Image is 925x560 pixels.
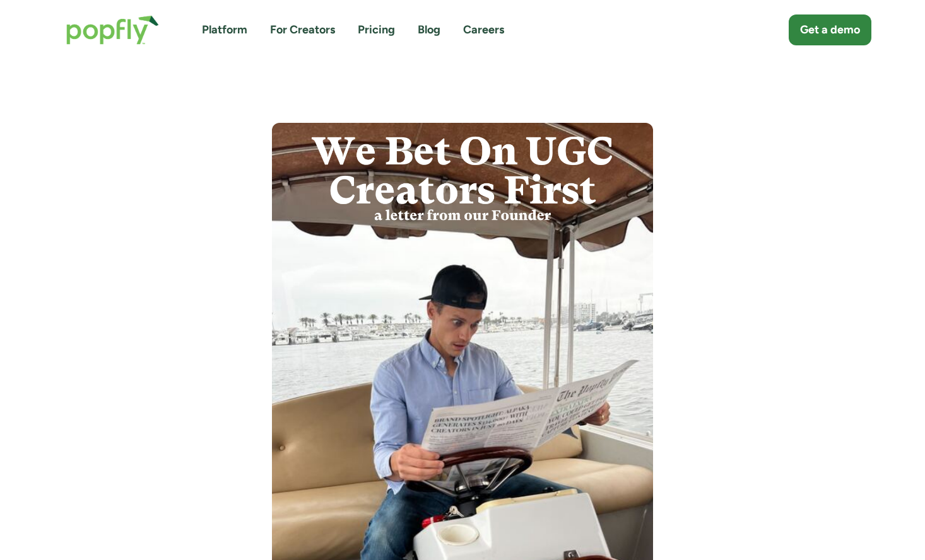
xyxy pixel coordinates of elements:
[800,22,860,38] div: Get a demo
[418,22,440,38] a: Blog
[202,22,247,38] a: Platform
[789,14,871,45] a: Get a demo
[463,22,504,38] a: Careers
[358,22,395,38] a: Pricing
[270,22,335,38] a: For Creators
[54,3,172,57] a: home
